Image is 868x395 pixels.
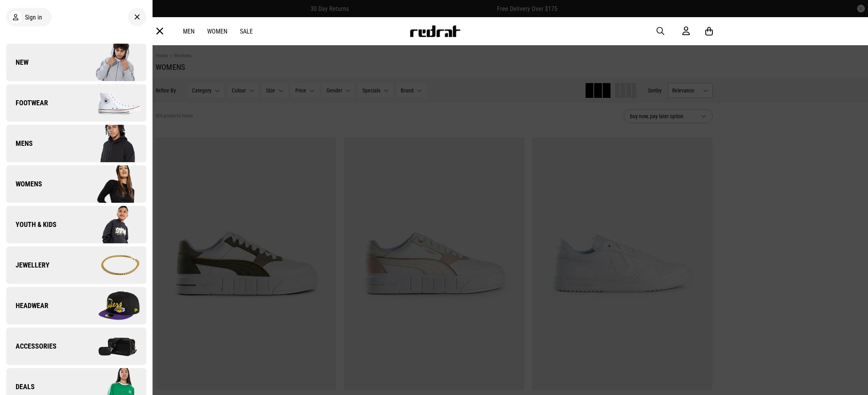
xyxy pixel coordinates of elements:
[76,165,146,204] img: Company
[207,28,227,35] a: Women
[6,179,42,189] span: Womens
[76,83,146,122] img: Company
[6,3,30,27] button: Open LiveChat chat widget
[409,25,461,37] img: Redrat logo
[6,84,146,122] a: Footwear Company
[6,44,146,81] a: New Company
[6,98,48,108] span: Footwear
[6,139,33,148] span: Mens
[76,205,146,244] img: Company
[6,206,146,243] a: Youth & Kids Company
[240,28,253,35] a: Sale
[6,220,57,229] span: Youth & Kids
[76,327,146,366] img: Company
[6,165,146,203] a: Womens Company
[76,286,146,325] img: Company
[25,14,42,21] span: Sign in
[6,260,50,270] span: Jewellery
[6,328,146,365] a: Accessories Company
[6,246,146,284] a: Jewellery Company
[6,301,48,310] span: Headwear
[6,58,28,67] span: New
[183,28,195,35] a: Men
[76,124,146,163] img: Company
[6,382,35,391] span: Deals
[6,287,146,324] a: Headwear Company
[76,43,146,82] img: Company
[6,125,146,162] a: Mens Company
[76,246,146,285] img: Company
[6,342,57,351] span: Accessories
